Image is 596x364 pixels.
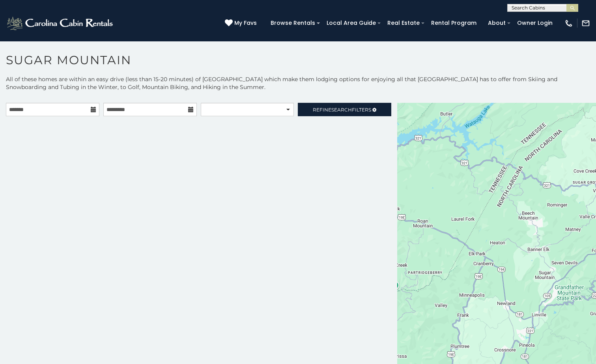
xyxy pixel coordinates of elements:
[323,17,380,29] a: Local Area Guide
[225,19,259,28] a: My Favs
[267,17,319,29] a: Browse Rentals
[513,17,557,29] a: Owner Login
[383,17,424,29] a: Real Estate
[298,103,391,116] a: RefineSearchFilters
[564,19,573,28] img: phone-regular-white.png
[6,15,115,31] img: White-1-2.png
[581,19,590,28] img: mail-regular-white.png
[331,107,352,113] span: Search
[484,17,510,29] a: About
[313,107,371,113] span: Refine Filters
[427,17,480,29] a: Rental Program
[234,19,257,27] span: My Favs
